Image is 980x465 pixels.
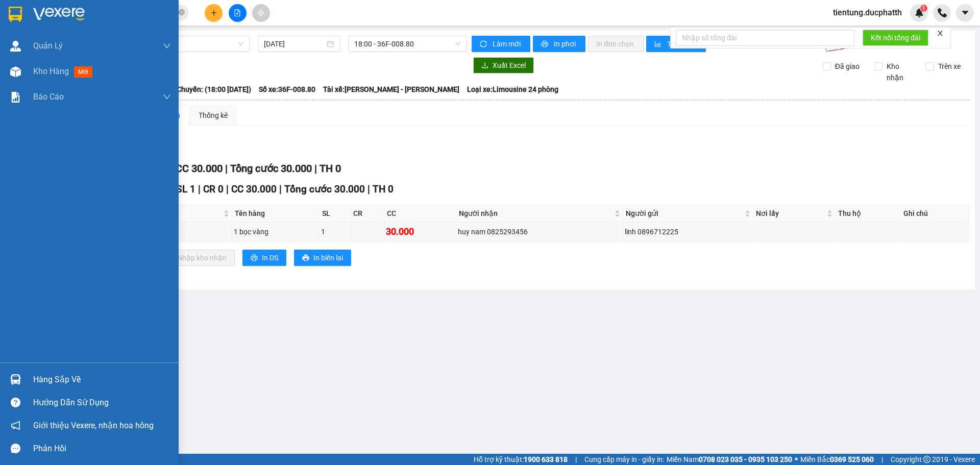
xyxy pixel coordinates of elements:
[176,183,195,195] span: SL 1
[230,162,312,175] span: Tổng cước 30.000
[676,30,854,46] input: Nhập số tổng đài
[554,38,577,50] span: In phơi
[259,84,315,95] span: Số xe: 36F-008.80
[210,9,217,16] span: plus
[625,226,751,237] div: linh 0896712225
[313,252,343,263] span: In biên lai
[831,61,864,72] span: Đã giao
[493,60,526,71] span: Xuất Excel
[176,162,223,175] span: CC 30.000
[961,8,970,17] span: caret-down
[467,84,558,95] span: Loại xe: Limousine 24 phòng
[158,250,235,266] button: downloadNhập kho nhận
[264,38,325,50] input: 13/09/2025
[33,90,64,103] span: Báo cáo
[198,183,201,195] span: |
[459,208,612,219] span: Người nhận
[836,205,900,222] th: Thu hộ
[458,226,621,237] div: huy nam 0825293456
[262,252,278,263] span: In DS
[284,183,365,195] span: Tổng cước 30.000
[871,32,920,43] span: Kết nối tổng đài
[480,40,488,48] span: sync
[10,66,21,77] img: warehouse-icon
[11,398,20,407] span: question-circle
[646,36,706,52] button: bar-chartThống kê
[920,5,927,12] sup: 1
[294,250,351,266] button: printerIn biên lai
[756,208,825,219] span: Nơi lấy
[323,84,459,95] span: Tài xế: [PERSON_NAME] - [PERSON_NAME]
[234,9,241,16] span: file-add
[242,250,286,266] button: printerIn DS
[74,66,92,78] span: mới
[384,205,456,222] th: CC
[901,205,969,222] th: Ghi chú
[584,454,664,465] span: Cung cấp máy in - giấy in:
[956,4,974,22] button: caret-down
[9,7,22,22] img: logo-vxr
[302,254,309,262] span: printer
[524,455,568,463] strong: 1900 633 818
[667,454,792,465] span: Miền Nam
[800,454,874,465] span: Miền Bắc
[373,183,394,195] span: TH 0
[179,8,185,18] span: close-circle
[257,9,264,16] span: aim
[10,41,21,52] img: warehouse-icon
[10,92,21,103] img: solution-icon
[472,36,530,52] button: syncLàm mới
[321,226,349,237] div: 1
[795,457,798,461] span: ⚪️
[163,93,171,101] span: down
[11,421,20,430] span: notification
[883,61,918,83] span: Kho nhận
[33,39,63,52] span: Quản Lý
[923,456,930,463] span: copyright
[474,454,568,465] span: Hỗ trợ kỹ thuật:
[626,208,743,219] span: Người gửi
[163,42,171,50] span: down
[938,8,947,17] img: phone-icon
[314,162,317,175] span: |
[234,226,317,237] div: 1 bọc vàng
[33,395,171,410] div: Hướng dẫn sử dụng
[481,62,488,70] span: download
[231,183,277,195] span: CC 30.000
[33,66,69,76] span: Kho hàng
[699,455,792,463] strong: 0708 023 035 - 0935 103 250
[881,454,883,465] span: |
[226,183,229,195] span: |
[588,36,644,52] button: In đơn chọn
[33,419,154,432] span: Giới thiệu Vexere, nhận hoa hồng
[915,8,924,17] img: icon-new-feature
[320,205,351,222] th: SL
[473,57,534,74] button: downloadXuất Excel
[367,183,370,195] span: |
[320,162,341,175] span: TH 0
[205,4,223,22] button: plus
[541,40,550,48] span: printer
[33,372,171,387] div: Hàng sắp về
[937,30,944,37] span: close
[922,5,925,12] span: 1
[386,225,454,239] div: 30.000
[493,38,522,50] span: Làm mới
[199,110,228,121] div: Thống kê
[179,9,185,15] span: close-circle
[11,444,20,453] span: message
[203,183,224,195] span: CR 0
[863,30,928,46] button: Kết nối tổng đài
[533,36,585,52] button: printerIn phơi
[177,84,251,95] span: Chuyến: (18:00 [DATE])
[33,441,171,456] div: Phản hồi
[225,162,228,175] span: |
[825,6,910,19] span: tientung.ducphatth
[934,61,965,72] span: Trên xe
[252,4,270,22] button: aim
[251,254,258,262] span: printer
[654,40,663,48] span: bar-chart
[575,454,577,465] span: |
[232,205,320,222] th: Tên hàng
[229,4,247,22] button: file-add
